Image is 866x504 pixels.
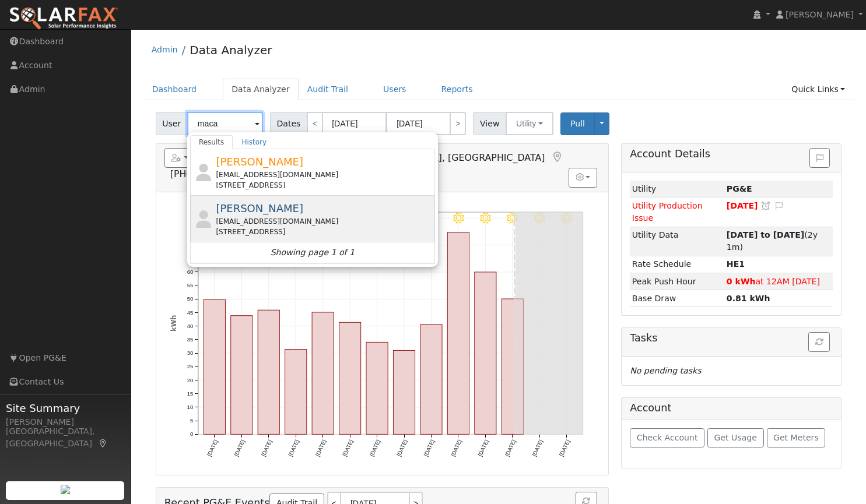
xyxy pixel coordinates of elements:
[531,439,544,457] text: [DATE]
[630,402,671,414] h5: Account
[727,230,818,252] span: (2y 1m)
[727,201,758,210] span: [DATE]
[152,45,178,54] a: Admin
[630,332,833,344] h5: Tasks
[6,425,125,450] div: [GEOGRAPHIC_DATA], [GEOGRAPHIC_DATA]
[216,227,432,237] div: [STREET_ADDRESS]
[760,201,771,210] a: Snooze this issue
[504,439,517,457] text: [DATE]
[187,350,193,356] text: 30
[727,294,770,303] strong: 0.81 kWh
[727,259,745,269] strong: C
[187,336,193,343] text: 35
[190,135,233,149] a: Results
[630,428,704,448] button: Check Account
[630,181,724,198] td: Utility
[773,433,819,442] span: Get Meters
[630,256,724,273] td: Rate Schedule
[506,112,553,135] button: Utility
[341,439,355,457] text: [DATE]
[637,433,698,442] span: Check Account
[366,342,388,434] rect: onclick=""
[299,79,357,100] a: Audit Trail
[808,332,830,352] button: Refresh
[570,119,585,128] span: Pull
[223,79,299,100] a: Data Analyzer
[450,112,466,135] a: >
[422,439,436,457] text: [DATE]
[61,485,70,494] img: retrieve
[473,112,506,135] span: View
[187,390,193,397] text: 15
[270,112,307,135] span: Dates
[170,168,255,179] span: [PHONE_NUMBER]
[339,322,360,434] rect: onclick=""
[433,79,482,100] a: Reports
[187,282,193,288] text: 55
[809,148,830,168] button: Issue History
[475,272,496,435] rect: onclick=""
[206,439,219,457] text: [DATE]
[480,213,491,224] i: 8/21 - Clear
[727,277,756,286] strong: 0 kWh
[374,79,415,100] a: Users
[216,170,432,180] div: [EMAIL_ADDRESS][DOMAIN_NAME]
[560,112,595,135] button: Pull
[368,439,381,457] text: [DATE]
[453,213,464,224] i: 8/20 - Clear
[258,310,279,434] rect: onclick=""
[187,295,193,302] text: 50
[287,439,300,457] text: [DATE]
[6,416,125,428] div: [PERSON_NAME]
[233,439,246,457] text: [DATE]
[774,202,784,210] i: Edit Issue
[143,79,206,100] a: Dashboard
[551,151,563,163] a: Map
[6,400,125,416] span: Site Summary
[169,315,177,332] text: kWh
[630,273,724,290] td: Peak Push Hour
[285,350,306,435] rect: onclick=""
[233,135,275,149] a: History
[187,269,193,275] text: 60
[420,325,442,435] rect: onclick=""
[724,273,833,290] td: at 12AM [DATE]
[9,6,118,31] img: SolarFax
[630,366,701,375] i: No pending tasks
[630,290,724,307] td: Base Draw
[558,439,572,457] text: [DATE]
[312,312,334,435] rect: onclick=""
[231,316,253,435] rect: onclick=""
[714,433,757,442] span: Get Usage
[187,377,193,383] text: 20
[307,112,323,135] a: <
[507,213,518,224] i: 8/22 - MostlyClear
[98,439,108,448] a: Map
[216,202,303,214] span: [PERSON_NAME]
[727,184,752,193] strong: ID: 17214980, authorized: 08/22/25
[187,323,193,329] text: 40
[783,79,854,100] a: Quick Links
[216,156,303,168] span: [PERSON_NAME]
[190,43,272,57] a: Data Analyzer
[393,350,415,434] rect: onclick=""
[216,216,432,227] div: [EMAIL_ADDRESS][DOMAIN_NAME]
[345,152,545,163] span: [GEOGRAPHIC_DATA], [GEOGRAPHIC_DATA]
[786,10,854,19] span: [PERSON_NAME]
[187,404,193,410] text: 10
[190,417,193,424] text: 5
[707,428,764,448] button: Get Usage
[271,246,355,259] i: Showing page 1 of 1
[204,299,225,434] rect: onclick=""
[727,230,804,239] strong: [DATE] to [DATE]
[187,363,193,369] text: 25
[156,112,188,135] span: User
[187,112,263,135] input: Select a User
[260,439,274,457] text: [DATE]
[630,227,724,256] td: Utility Data
[190,431,193,438] text: 0
[447,232,469,435] rect: onclick=""
[187,309,193,316] text: 45
[216,180,432,191] div: [STREET_ADDRESS]
[502,299,523,435] rect: onclick=""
